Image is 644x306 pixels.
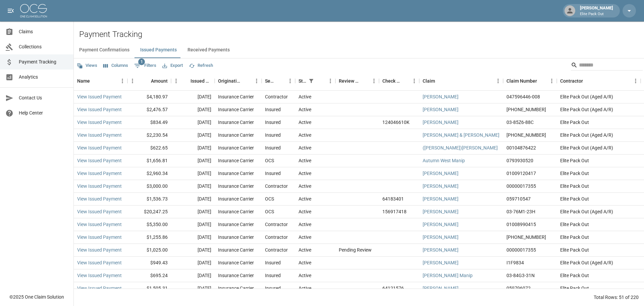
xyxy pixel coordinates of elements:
[218,259,254,266] div: Insurance Carrier
[265,234,288,241] div: Contractor
[191,72,211,90] div: Issued Date
[299,170,311,177] div: Active
[171,72,215,90] div: Issued Date
[265,93,288,100] div: Contractor
[423,119,459,126] a: [PERSON_NAME]
[265,208,274,215] div: OCS
[19,94,68,101] span: Contact Us
[127,180,171,193] div: $3,000.00
[127,218,171,231] div: $5,350.00
[382,195,404,202] div: 64183401
[423,195,459,202] a: [PERSON_NAME]
[19,28,68,35] span: Claims
[9,294,64,300] div: © 2025 One Claim Solution
[218,72,242,90] div: Originating From
[307,76,316,86] div: 1 active filter
[138,58,145,65] span: 1
[265,195,274,202] div: OCS
[171,76,181,86] button: Menu
[77,195,122,202] a: View Issued Payment
[262,72,295,90] div: Sent To
[557,193,641,206] div: Elite Pack Out
[276,76,285,86] button: Sort
[557,91,641,103] div: Elite Pack Out (Aged A/R)
[382,72,400,90] div: Check Number
[74,42,135,58] button: Payment Confirmations
[506,106,546,113] div: 1005-59-8229
[171,142,215,155] div: [DATE]
[423,170,459,177] a: [PERSON_NAME]
[171,257,215,269] div: [DATE]
[19,74,68,81] span: Analytics
[127,72,171,90] div: Amount
[242,76,252,86] button: Sort
[506,259,524,266] div: I1F9834
[557,116,641,129] div: Elite Pack Out
[506,195,531,202] div: 059710547
[127,269,171,282] div: $695.24
[171,206,215,218] div: [DATE]
[503,72,557,90] div: Claim Number
[299,272,311,279] div: Active
[409,76,419,86] button: Menu
[77,132,122,138] a: View Issued Payment
[506,157,533,164] div: 0793930520
[506,119,534,126] div: 03-85Z6-88C
[423,72,435,90] div: Claim
[74,42,644,58] div: dynamic tabs
[151,72,168,90] div: Amount
[382,208,407,215] div: 156917418
[435,76,444,86] button: Sort
[132,60,158,71] button: Show filters
[265,259,281,266] div: Insured
[182,42,235,58] button: Received Payments
[79,30,644,39] h2: Payment Tracking
[215,72,262,90] div: Originating From
[506,234,546,241] div: 01-009-069521
[171,244,215,257] div: [DATE]
[547,76,557,86] button: Menu
[265,144,281,151] div: Insured
[19,43,68,50] span: Collections
[299,221,311,228] div: Active
[506,170,536,177] div: 01009120417
[171,180,215,193] div: [DATE]
[299,195,311,202] div: Active
[423,285,459,292] a: [PERSON_NAME]
[127,193,171,206] div: $1,536.73
[339,247,372,253] div: Pending Review
[299,259,311,266] div: Active
[299,132,311,138] div: Active
[77,259,122,266] a: View Issued Payment
[127,244,171,257] div: $1,025.00
[252,76,262,86] button: Menu
[265,272,281,279] div: Insured
[127,155,171,167] div: $1,656.81
[557,72,641,90] div: Contractor
[265,72,276,90] div: Sent To
[19,58,68,65] span: Payment Tracking
[127,282,171,295] div: $1,505.31
[493,76,503,86] button: Menu
[379,72,419,90] div: Check Number
[557,218,641,231] div: Elite Pack Out
[299,119,311,126] div: Active
[77,106,122,113] a: View Issued Payment
[360,76,369,86] button: Sort
[90,76,99,86] button: Sort
[423,144,498,151] a: ([PERSON_NAME])[PERSON_NAME]
[583,76,592,86] button: Sort
[77,119,122,126] a: View Issued Payment
[77,183,122,189] a: View Issued Payment
[171,91,215,103] div: [DATE]
[218,208,254,215] div: Insurance Carrier
[75,60,99,71] button: Views
[265,132,281,138] div: Insured
[135,42,182,58] button: Issued Payments
[423,93,459,100] a: [PERSON_NAME]
[74,72,127,90] div: Name
[557,180,641,193] div: Elite Pack Out
[127,257,171,269] div: $949.43
[299,285,311,292] div: Active
[218,285,254,292] div: Insurance Carrier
